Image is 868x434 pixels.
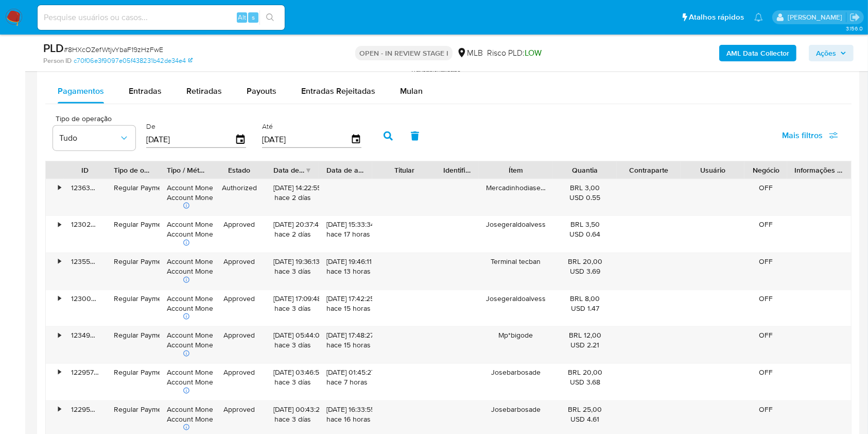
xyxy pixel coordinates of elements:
span: Atalhos rápidos [689,12,744,23]
input: Pesquise usuários ou casos... [38,11,285,24]
span: LOW [525,47,542,59]
a: Sair [849,12,860,23]
b: PLD [43,40,64,56]
span: s [252,12,255,22]
span: 3.156.0 [846,24,863,32]
b: Person ID [43,56,72,65]
a: Notificações [754,13,763,22]
div: MLB [457,47,483,59]
span: Alt [238,12,246,22]
a: c70f06e3f9097e05f438231b42de34e4 [74,56,193,65]
button: search-icon [259,10,281,25]
p: jhonata.costa@mercadolivre.com [788,12,846,22]
span: Risco PLD: [487,47,542,59]
button: Ações [809,45,854,61]
span: Ações [816,45,836,61]
button: AML Data Collector [719,45,796,61]
span: # 8HXcOZefWtjvYbaF19zHzFwE [64,44,163,55]
b: AML Data Collector [726,45,789,61]
p: OPEN - IN REVIEW STAGE I [355,46,453,60]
